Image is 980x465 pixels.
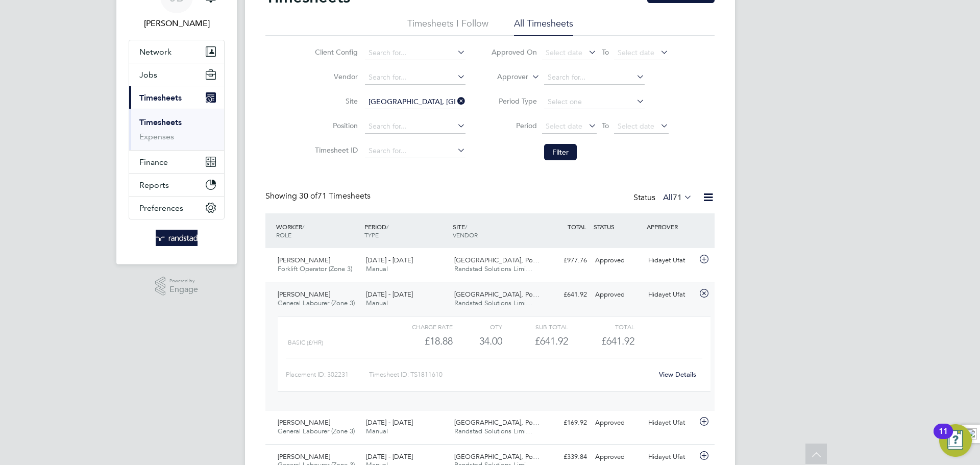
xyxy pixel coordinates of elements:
span: 30 of [299,191,317,201]
label: Vendor [312,72,358,81]
span: Forklift Operator (Zone 3) [278,264,352,273]
span: Finance [139,157,168,167]
span: [GEOGRAPHIC_DATA], Po… [454,290,540,299]
span: TYPE [364,231,379,239]
div: Approved [591,252,644,269]
span: 71 Timesheets [299,191,371,201]
div: Sub Total [502,321,568,333]
div: 11 [939,431,948,445]
span: [PERSON_NAME] [278,452,330,461]
span: [PERSON_NAME] [278,290,330,299]
li: All Timesheets [514,17,573,36]
button: Filter [544,144,577,160]
span: Manual [366,299,388,307]
label: All [663,192,692,203]
label: Period Type [491,96,537,106]
span: Preferences [139,203,183,213]
label: Position [312,121,358,130]
span: Engage [169,285,198,294]
span: [PERSON_NAME] [278,256,330,264]
a: View Details [659,370,696,379]
button: Reports [129,174,224,196]
div: Hidayet Ufat [644,414,697,431]
span: To [599,119,612,132]
label: Period [491,121,537,130]
span: TOTAL [568,223,586,231]
span: General Labourer (Zone 3) [278,299,355,307]
div: Timesheets [129,109,224,150]
div: Timesheet ID: TS1811610 [369,366,652,383]
label: Client Config [312,47,358,57]
span: £641.92 [601,335,634,347]
div: Total [568,321,634,333]
input: Search for... [365,144,465,158]
div: Showing [265,191,373,202]
div: Approved [591,286,644,303]
span: Select date [546,121,582,131]
button: Open Resource Center, 11 new notifications [939,424,972,457]
div: QTY [453,321,502,333]
span: Timesheets [139,93,182,103]
span: Network [139,47,171,57]
span: General Labourer (Zone 3) [278,427,355,435]
button: Jobs [129,63,224,86]
input: Search for... [365,119,465,134]
span: [GEOGRAPHIC_DATA], Po… [454,452,540,461]
button: Preferences [129,197,224,219]
label: Approved On [491,47,537,57]
input: Search for... [365,95,465,109]
span: To [599,45,612,59]
div: APPROVER [644,217,697,236]
span: ROLE [276,231,291,239]
span: Select date [546,48,582,57]
div: £641.92 [502,333,568,350]
input: Search for... [365,46,465,60]
span: Powered by [169,277,198,285]
label: Approver [482,72,528,82]
div: Hidayet Ufat [644,252,697,269]
div: Placement ID: 302231 [286,366,369,383]
input: Search for... [544,70,645,85]
span: Select date [618,48,654,57]
span: Manual [366,264,388,273]
div: £977.76 [538,252,591,269]
button: Finance [129,151,224,173]
span: 71 [673,192,682,203]
div: £169.92 [538,414,591,431]
span: / [302,223,304,231]
span: Jack Baden [129,17,225,30]
div: Charge rate [387,321,453,333]
span: Select date [618,121,654,131]
input: Search for... [365,70,465,85]
label: Site [312,96,358,106]
div: £641.92 [538,286,591,303]
div: STATUS [591,217,644,236]
span: VENDOR [453,231,478,239]
span: / [386,223,388,231]
button: Network [129,40,224,63]
a: Timesheets [139,117,182,127]
div: Status [633,191,694,205]
span: / [465,223,467,231]
a: Expenses [139,132,174,141]
div: 34.00 [453,333,502,350]
span: Randstad Solutions Limi… [454,427,532,435]
li: Timesheets I Follow [407,17,488,36]
span: [DATE] - [DATE] [366,452,413,461]
span: Manual [366,427,388,435]
span: Randstad Solutions Limi… [454,299,532,307]
span: [GEOGRAPHIC_DATA], Po… [454,256,540,264]
a: Go to home page [129,230,225,246]
button: Timesheets [129,86,224,109]
label: Timesheet ID [312,145,358,155]
img: randstad-logo-retina.png [156,230,198,246]
span: Reports [139,180,169,190]
span: [PERSON_NAME] [278,418,330,427]
input: Select one [544,95,645,109]
span: Jobs [139,70,157,80]
span: [GEOGRAPHIC_DATA], Po… [454,418,540,427]
span: Basic (£/HR) [288,339,323,346]
div: £18.88 [387,333,453,350]
div: SITE [450,217,538,244]
span: [DATE] - [DATE] [366,290,413,299]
